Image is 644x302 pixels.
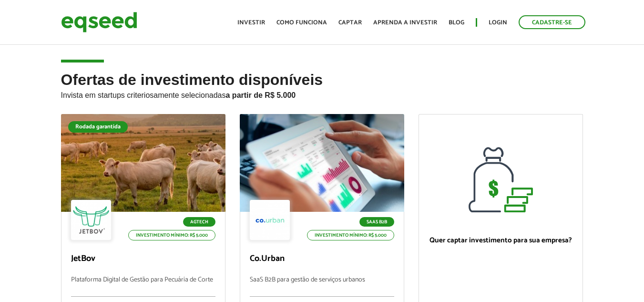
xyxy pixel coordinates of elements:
p: SaaS B2B [359,217,394,227]
a: Como funciona [276,20,327,26]
p: SaaS B2B para gestão de serviços urbanos [250,276,394,297]
h2: Ofertas de investimento disponíveis [61,72,583,114]
strong: a partir de R$ 5.000 [226,91,296,99]
p: Investimento mínimo: R$ 5.000 [128,230,215,240]
p: Quer captar investimento para sua empresa? [429,236,573,245]
p: Invista em startups criteriosamente selecionadas [61,88,583,100]
a: Investir [237,20,265,26]
a: Aprenda a investir [373,20,437,26]
a: Login [489,20,507,26]
p: Investimento mínimo: R$ 5.000 [307,230,394,240]
p: Agtech [183,217,215,227]
img: EqSeed [61,10,137,35]
p: Plataforma Digital de Gestão para Pecuária de Corte [71,276,215,297]
p: Co.Urban [250,254,394,264]
div: Rodada garantida [68,121,128,133]
p: JetBov [71,254,215,264]
a: Captar [338,20,362,26]
a: Blog [449,20,464,26]
a: Cadastre-se [519,15,585,29]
